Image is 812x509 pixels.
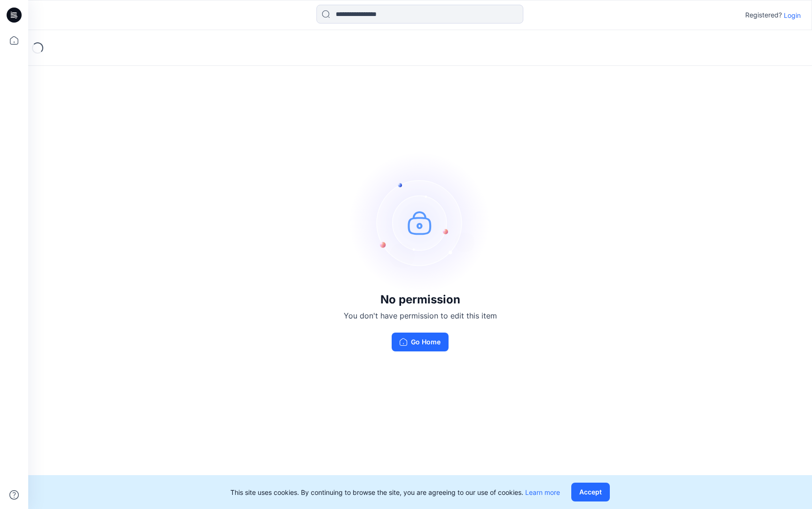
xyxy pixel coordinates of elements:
[525,488,560,496] a: Learn more
[571,483,610,501] button: Accept
[344,310,497,321] p: You don't have permission to edit this item
[230,487,560,497] p: This site uses cookies. By continuing to browse the site, you are agreeing to our use of cookies.
[745,9,782,21] p: Registered?
[350,152,491,293] img: no-perm.svg
[392,333,449,351] button: Go Home
[784,10,801,20] p: Login
[344,293,497,306] h3: No permission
